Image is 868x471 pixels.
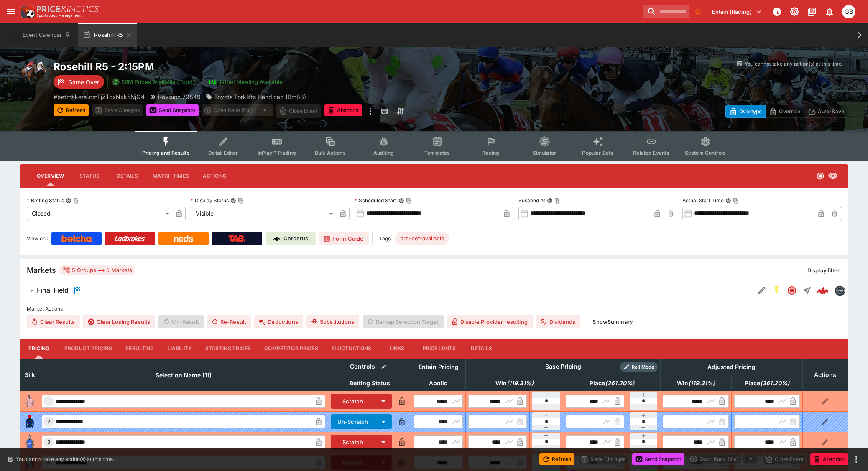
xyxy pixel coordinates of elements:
button: Closed [784,283,799,298]
button: Jetbet Meeting Available [204,75,288,89]
div: split button [202,104,273,116]
img: Betcha [61,235,92,242]
img: betmakers [835,286,844,295]
span: 1 [46,398,51,404]
button: SRM Prices Available (Top4) [107,75,200,89]
button: Pricing [20,339,58,359]
img: Ladbrokes [115,235,145,242]
em: ( 361.20 %) [760,378,789,388]
button: Final Field [20,282,754,299]
div: Base Pricing [542,362,585,372]
div: 5 Groups 5 Markets [63,265,132,275]
img: horse_racing.png [20,60,47,87]
span: Pricing and Results [142,150,190,156]
span: Auditing [373,150,394,156]
button: Suspend AtCopy To Clipboard [547,198,553,204]
th: Apollo [411,375,466,391]
a: 89f07592-80d6-4ab9-8f0b-6f0ffd4af76a [814,282,831,299]
button: Resulting [119,339,161,359]
em: ( 119.31 %) [507,378,534,388]
p: Copy To Clipboard [54,92,145,101]
button: Copy To Clipboard [733,198,739,204]
a: Cerberus [266,232,316,245]
p: Suspend At [518,197,545,204]
p: You cannot take any action(s) at this time. [745,60,843,68]
button: Refresh [54,104,89,116]
div: Event type filters [135,131,733,161]
p: You cannot take any action(s) at this time. [16,456,114,463]
button: No Bookmarks [691,5,705,18]
a: Form Guide [319,232,369,245]
span: Place(361.20%) [580,378,643,388]
p: Cerberus [283,234,308,243]
button: SGM Enabled [769,283,784,298]
span: Templates [424,150,450,156]
button: NOT Connected to PK [769,4,784,19]
button: Re-Result [207,315,251,328]
img: Neds [174,235,193,242]
span: Roll Mode [628,364,658,371]
button: Copy To Clipboard [554,198,560,204]
button: Fluctuations [325,339,378,359]
p: Override [779,107,800,116]
button: Un-Scratch [331,414,375,429]
button: Clear Results [27,315,80,328]
img: runner 3 [23,435,36,449]
p: Game Over [68,78,99,87]
img: PriceKinetics Logo [18,3,35,20]
img: Cerberus [273,235,280,242]
button: Documentation [804,4,819,19]
span: Racing [482,150,499,156]
button: ShowSummary [587,315,638,328]
div: split button [688,453,759,465]
button: Notifications [822,4,837,19]
th: Adjusted Pricing [660,359,802,375]
svg: Visible [828,171,838,181]
button: Send Snapshot [146,104,199,116]
p: Auto-Save [818,107,844,116]
span: Win(119.31%) [668,378,724,388]
button: Scratch [331,394,375,409]
button: Event Calendar [18,23,76,47]
button: more [851,454,861,464]
span: Popular Bets [582,150,613,156]
label: Tags: [379,232,392,245]
em: ( 361.20 %) [605,378,634,388]
button: Scheduled StartCopy To Clipboard [398,198,404,204]
div: Gary Brigginshaw [842,5,855,18]
button: Deductions [254,315,303,328]
span: Place(361.20%) [735,378,799,388]
th: Controls [328,359,411,375]
button: Bulk edit [378,362,389,372]
button: Product Pricing [58,339,119,359]
img: jetbet-logo.svg [208,78,217,86]
button: Rosehill R5 [78,23,137,47]
button: Starting Prices [199,339,258,359]
img: runner 2 [23,415,36,428]
button: Send Snapshot [632,453,684,465]
img: logo-cerberus--red.svg [817,285,829,296]
button: Price Limits [416,339,463,359]
button: Dividends [536,315,580,328]
button: Auto-Save [804,105,848,118]
h5: Markets [27,265,56,275]
button: Overview [30,166,71,186]
div: Closed [27,207,172,220]
button: Abandon [324,104,362,116]
span: Mark an event as closed and abandoned. [810,454,848,463]
span: Mark an event as closed and abandoned. [324,106,362,114]
button: Straight [799,283,814,298]
div: Toyota Forklifts Handicap (Bm88) [206,92,306,101]
button: Scratch [331,435,375,450]
div: Start From [725,105,848,118]
span: Betting Status [340,378,399,388]
button: Select Tenant [707,5,767,18]
div: Betting Target: cerberus [395,232,449,245]
button: Links [378,339,416,359]
img: PriceKinetics [37,6,99,12]
button: Edit Detail [754,283,769,298]
span: Un-Result [158,315,203,328]
button: Copy To Clipboard [238,198,244,204]
img: Sportsbook Management [37,14,82,18]
button: Betting StatusCopy To Clipboard [66,198,71,204]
